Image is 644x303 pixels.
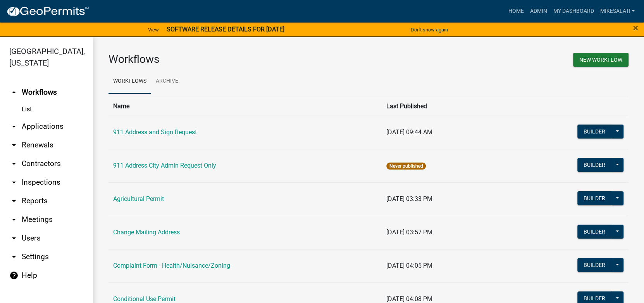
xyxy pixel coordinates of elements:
[577,225,611,239] button: Builder
[386,195,432,203] span: [DATE] 03:33 PM
[577,191,611,205] button: Builder
[113,128,197,136] a: 911 Address and Sign Request
[9,178,19,187] i: arrow_drop_down
[386,163,425,170] span: Never published
[113,295,176,303] a: Conditional Use Permit
[577,158,611,172] button: Builder
[9,252,19,261] i: arrow_drop_down
[386,262,432,269] span: [DATE] 04:05 PM
[9,196,19,206] i: arrow_drop_down
[633,23,638,33] button: Close
[597,4,638,19] a: MikeSalati
[108,69,151,94] a: Workflows
[145,23,162,36] a: View
[108,53,363,66] h3: Workflows
[527,4,550,19] a: Admin
[382,97,533,116] th: Last Published
[108,97,382,116] th: Name
[151,69,183,94] a: Archive
[9,159,19,168] i: arrow_drop_down
[113,195,164,203] a: Agricultural Permit
[9,271,19,280] i: help
[386,128,432,136] span: [DATE] 09:44 AM
[386,295,432,303] span: [DATE] 04:08 PM
[633,23,638,33] span: ×
[9,88,19,97] i: arrow_drop_up
[9,215,19,224] i: arrow_drop_down
[9,122,19,131] i: arrow_drop_down
[113,162,216,169] a: 911 Address City Admin Request Only
[113,229,180,236] a: Change Mailing Address
[113,262,230,269] a: Complaint Form - Health/Nuisance/Zoning
[9,234,19,243] i: arrow_drop_down
[550,4,597,19] a: My Dashboard
[9,140,19,150] i: arrow_drop_down
[386,229,432,236] span: [DATE] 03:57 PM
[167,26,284,33] strong: SOFTWARE RELEASE DETAILS FOR [DATE]
[573,53,629,67] button: New Workflow
[408,23,451,36] button: Don't show again
[505,4,527,19] a: Home
[577,125,611,139] button: Builder
[577,258,611,272] button: Builder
